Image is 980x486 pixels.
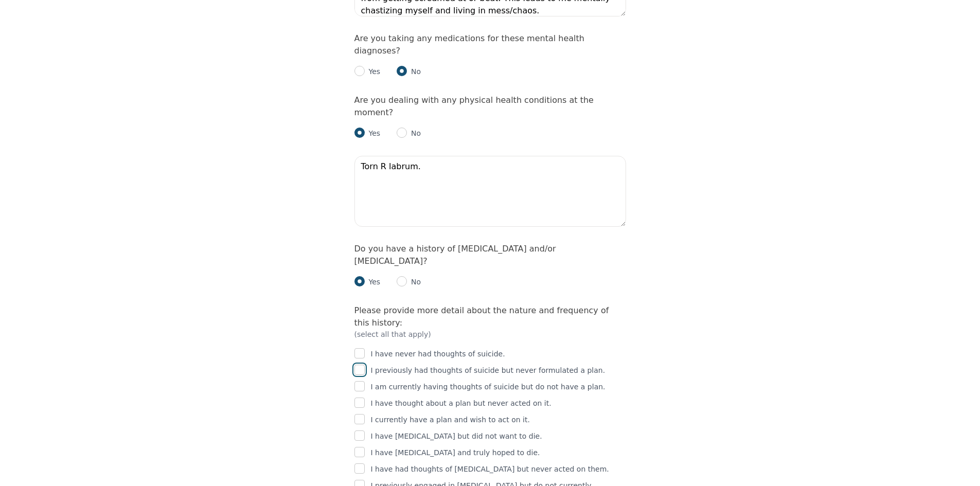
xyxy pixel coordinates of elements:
label: Are you dealing with any physical health conditions at the moment? [354,95,594,117]
p: Yes [365,277,381,287]
p: I have had thoughts of [MEDICAL_DATA] but never acted on them. [371,463,609,475]
p: I am currently having thoughts of suicide but do not have a plan. [371,381,605,393]
p: (select all that apply) [354,329,626,339]
p: I have thought about a plan but never acted on it. [371,397,551,409]
p: I previously had thoughts of suicide but never formulated a plan. [371,364,605,376]
p: No [407,128,421,138]
p: No [407,277,421,287]
p: I have never had thoughts of suicide. [371,348,505,360]
label: Do you have a history of [MEDICAL_DATA] and/or [MEDICAL_DATA]? [354,244,556,266]
textarea: Torn R labrum. [354,156,626,227]
p: I have [MEDICAL_DATA] but did not want to die. [371,430,542,442]
label: Are you taking any medications for these mental health diagnoses? [354,33,584,56]
label: Please provide more detail about the nature and frequency of this history: [354,305,609,328]
p: Yes [365,128,381,138]
p: No [407,66,421,77]
p: I currently have a plan and wish to act on it. [371,413,530,426]
p: Yes [365,66,381,77]
p: I have [MEDICAL_DATA] and truly hoped to die. [371,446,540,459]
